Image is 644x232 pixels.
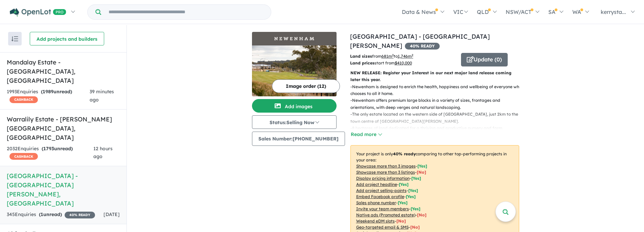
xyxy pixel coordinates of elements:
div: 1993 Enquir ies [7,88,90,104]
b: Land prices [350,60,374,65]
u: Embed Facebook profile [356,194,404,199]
input: Try estate name, suburb, builder or developer [102,5,270,19]
span: 12 hours ago [93,146,113,160]
span: 40 % READY [405,43,440,50]
strong: ( unread) [39,211,62,217]
p: start from [350,60,456,66]
h5: Mandalay Estate - [GEOGRAPHIC_DATA] , [GEOGRAPHIC_DATA] [7,58,120,85]
img: Newenham Adelaide Hills Estate - Mount Barker [252,45,337,96]
u: 681 m [382,54,394,59]
p: NEW RELEASE: Register your Interest in our next major land release coming later this year. [350,70,519,83]
span: [ Yes ] [406,194,416,199]
img: Newenham Adelaide Hills Estate - Mount Barker Logo [255,35,334,43]
button: Read more [350,131,382,138]
span: 40 % READY [65,212,95,218]
sup: 2 [392,53,394,57]
strong: ( unread) [41,89,72,95]
button: Add images [252,99,337,113]
span: to [394,54,413,59]
span: [No] [410,225,420,230]
u: Geo-targeted email & SMS [356,225,409,230]
p: - 8 hectares of land dedicated for a thriving and productive nursery and farm. [350,125,525,132]
span: [ Yes ] [411,206,420,211]
a: [GEOGRAPHIC_DATA] - [GEOGRAPHIC_DATA][PERSON_NAME] [350,33,490,50]
span: kerrysta... [601,8,626,15]
span: [DATE] [103,211,120,217]
span: 39 minutes ago [90,89,114,103]
a: Newenham Adelaide Hills Estate - Mount Barker LogoNewenham Adelaide Hills Estate - Mount Barker [252,32,337,96]
u: Native ads (Promoted estate) [356,212,415,217]
button: Image order (12) [272,79,340,93]
u: Add project selling-points [356,188,407,193]
span: CASHBACK [9,96,38,103]
strong: ( unread) [42,146,73,152]
u: $ 410,000 [395,60,412,65]
b: 40 % ready [393,151,416,156]
p: - The only estate located on the western side of [GEOGRAPHIC_DATA], just 2km to the town centre o... [350,111,525,125]
button: Update (0) [461,53,508,66]
u: 1,746 m [398,54,413,59]
div: 345 Enquir ies [7,211,95,219]
p: - Newenham is designed to enrich the health, happiness and wellbeing of everyone who chooses to a... [350,83,525,97]
u: Display pricing information [356,176,410,181]
span: [No] [417,212,427,217]
span: [ Yes ] [398,200,408,205]
h5: [GEOGRAPHIC_DATA] - [GEOGRAPHIC_DATA][PERSON_NAME] , [GEOGRAPHIC_DATA] [7,171,120,208]
u: Showcase more than 3 listings [356,170,415,175]
p: - Newenham offers premium large blocks in a variety of sizes, frontages and orientations, with de... [350,97,525,111]
button: Add projects and builders [30,32,104,45]
span: [ Yes ] [408,188,418,193]
span: [ Yes ] [411,176,421,181]
u: Add project headline [356,182,397,187]
span: [ No ] [417,170,426,175]
u: Sales phone number [356,200,396,205]
button: Sales Number:[PHONE_NUMBER] [252,132,345,146]
u: Invite your team members [356,206,409,211]
span: [ Yes ] [417,163,427,169]
span: [No] [396,218,406,224]
sup: 2 [412,53,413,57]
b: Land sizes [350,54,372,59]
span: [ Yes ] [399,182,409,187]
u: Showcase more than 3 images [356,163,416,169]
u: Weekend eDM slots [356,218,395,224]
span: 1989 [43,89,53,95]
img: sort.svg [11,36,18,41]
span: 1 [41,211,43,217]
p: from [350,53,456,60]
span: 1793 [43,146,54,152]
img: Openlot PRO Logo White [10,8,66,17]
div: 2032 Enquir ies [7,145,93,161]
span: CASHBACK [9,153,38,160]
button: Status:Selling Now [252,115,337,129]
h5: Warralily Estate - [PERSON_NAME][GEOGRAPHIC_DATA] , [GEOGRAPHIC_DATA] [7,115,120,142]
